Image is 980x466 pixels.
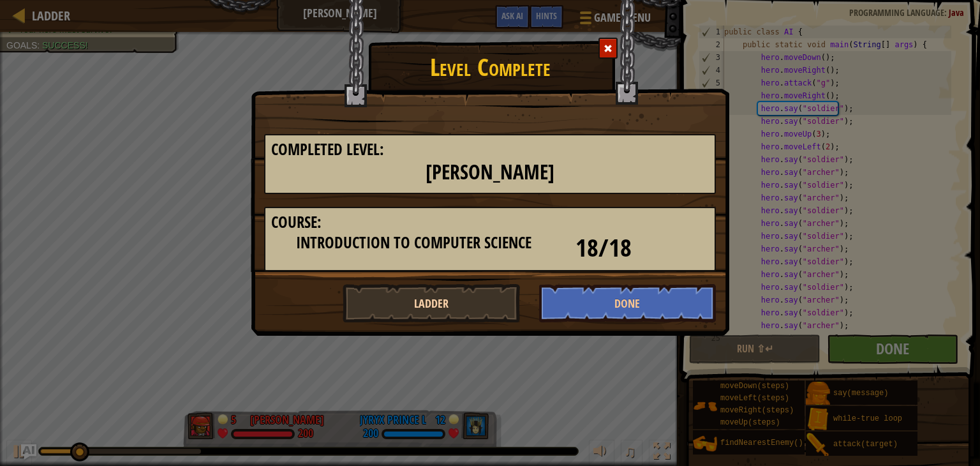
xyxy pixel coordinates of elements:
[271,162,709,184] h2: [PERSON_NAME]
[271,141,709,158] h3: Completed Level:
[343,284,520,322] button: Ladder
[271,214,709,231] h3: Course:
[575,230,632,264] span: 18/18
[271,234,556,252] h3: Introduction to Computer Science
[539,284,716,322] button: Done
[251,47,729,80] h1: Level Complete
